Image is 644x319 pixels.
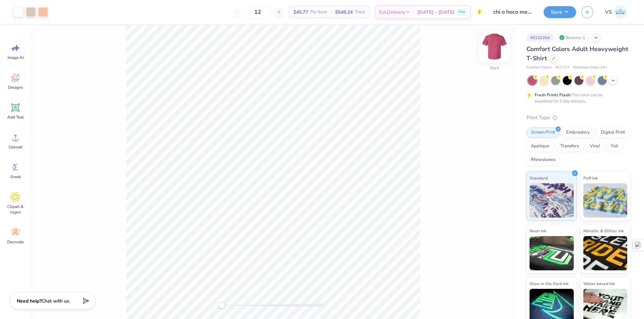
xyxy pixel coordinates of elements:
[555,65,570,71] span: # C1717
[417,9,454,16] span: [DATE] - [DATE]
[596,127,630,138] div: Digital Print
[488,5,538,19] input: Untitled Design
[355,9,365,16] span: Total
[7,239,24,245] span: Decorate
[573,65,607,71] span: Minimum Order: 24 +
[41,298,70,304] span: Chat with us.
[535,92,619,104] div: This color can be expedited for 5 day delivery.
[583,236,628,270] img: Metallic & Glitter Ink
[8,55,24,60] span: Image AI
[605,8,612,16] span: VS
[17,298,41,304] strong: Need help?
[310,9,327,16] span: Per Item
[218,302,225,309] div: Accessibility label
[526,155,560,165] div: Rhinestones
[7,114,24,120] span: Add Text
[9,144,22,150] span: Upload
[585,141,605,151] div: Vinyl
[530,280,569,287] span: Glow in the Dark Ink
[583,280,615,287] span: Water based Ink
[530,183,574,218] img: Standard
[244,6,271,18] input: – –
[583,174,598,182] span: Puff Ink
[530,227,546,234] span: Neon Ink
[562,127,594,138] div: Embroidery
[379,9,405,16] span: Est. Delivery
[526,33,554,42] div: # 513220A
[526,141,554,151] div: Applique
[10,174,21,180] span: Greek
[530,174,548,182] span: Standard
[4,204,27,215] span: Clipart & logos
[557,33,589,42] div: Revision 1
[613,5,627,19] img: Volodymyr Sobko
[530,236,574,270] img: Neon Ink
[8,85,23,90] span: Designs
[526,65,552,71] span: Comfort Colors
[602,5,630,19] a: VS
[459,10,465,14] span: Free
[526,127,560,138] div: Screen Print
[556,141,583,151] div: Transfers
[490,65,499,71] div: Back
[583,183,628,218] img: Puff Ink
[535,92,571,98] strong: Fresh Prints Flash:
[583,227,624,234] span: Metallic & Glitter Ink
[544,6,576,18] button: Save
[607,141,623,151] div: Foil
[335,9,353,16] span: $549.24
[481,33,508,60] img: Back
[526,114,630,122] div: Print Type
[293,9,308,16] span: $45.77
[526,45,628,62] span: Comfort Colors Adult Heavyweight T-Shirt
